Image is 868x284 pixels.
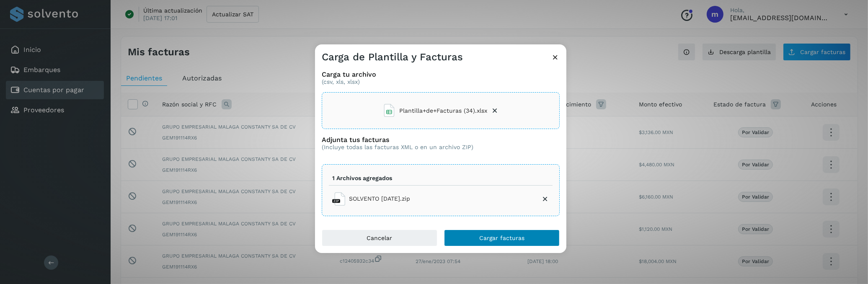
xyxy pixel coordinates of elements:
p: (Incluye todas las facturas XML o en un archivo ZIP) [322,144,473,151]
button: Cargar facturas [444,230,560,246]
p: 1 Archivos agregados [332,175,392,182]
button: Cancelar [322,230,437,246]
span: Cargar facturas [479,235,524,241]
h3: Carga de Plantilla y Facturas [322,51,463,63]
span: Cancelar [367,235,393,241]
p: (csv, xls, xlsx) [322,78,560,85]
span: Plantilla+de+Facturas (34).xlsx [399,106,487,115]
span: SOLVENTO [DATE].zip [349,194,410,203]
h3: Carga tu archivo [322,70,560,78]
h3: Adjunta tus facturas [322,136,473,144]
